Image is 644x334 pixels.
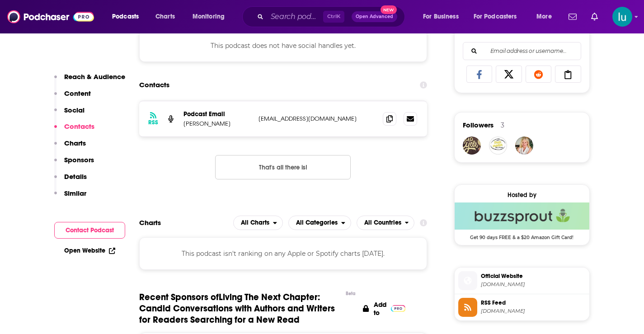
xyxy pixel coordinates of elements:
[455,230,589,240] span: Get 90 days FREE & a $20 Amazon Gift Card!
[251,6,414,27] div: Search podcasts, credits, & more...
[357,216,415,230] button: open menu
[233,216,283,230] button: open menu
[455,202,589,240] a: Buzzsprout Deal: Get 90 days FREE & a $20 Amazon Gift Card!
[481,299,586,307] span: RSS Feed
[612,7,632,27] span: Logged in as lusodano
[64,155,94,164] p: Sponsors
[363,292,405,325] a: Add to
[139,292,342,325] span: Recent Sponsors of Living The Next Chapter: Candid Conversations with Authors and Writers for Rea...
[352,11,397,22] button: Open AdvancedNew
[588,9,602,24] a: Show notifications dropdown
[288,216,351,230] button: open menu
[148,119,158,126] h3: RSS
[481,308,586,315] span: feeds.buzzsprout.com
[7,8,94,25] img: Podchaser - Follow, Share and Rate Podcasts
[54,172,87,189] button: Details
[455,191,589,199] div: Hosted by
[296,220,338,226] span: All Categories
[323,11,344,23] span: Ctrl K
[288,216,351,230] h2: Categories
[357,216,415,230] h2: Countries
[54,72,125,89] button: Reach & Audience
[54,155,94,172] button: Sponsors
[64,172,87,181] p: Details
[267,9,323,24] input: Search podcasts, credits, & more...
[259,115,376,122] p: [EMAIL_ADDRESS][DOMAIN_NAME]
[501,121,504,129] div: 3
[481,272,586,280] span: Official Website
[515,136,533,155] img: jannalextx
[455,202,589,230] img: Buzzsprout Deal: Get 90 days FREE & a $20 Amazon Gift Card!
[54,89,91,106] button: Content
[54,222,125,239] button: Contact Podcast
[612,7,632,27] img: User Profile
[64,89,91,98] p: Content
[64,189,86,198] p: Similar
[139,218,161,227] h2: Charts
[54,189,86,206] button: Similar
[458,271,586,290] a: Official Website[DOMAIN_NAME]
[112,10,139,23] span: Podcasts
[139,237,428,270] div: This podcast isn't ranking on any Apple or Spotify charts [DATE].
[489,136,507,155] img: truemediasolutions.ca
[54,139,86,155] button: Charts
[186,9,236,24] button: open menu
[64,122,94,131] p: Contacts
[155,10,175,23] span: Charts
[474,10,517,23] span: For Podcasters
[356,14,393,19] span: Open Advanced
[463,42,581,60] div: Search followers
[54,122,94,139] button: Contacts
[555,66,581,83] a: Copy Link
[481,281,586,288] span: livingthenextchapter.com
[612,7,632,27] button: Show profile menu
[536,10,552,23] span: More
[64,72,125,81] p: Reach & Audience
[139,76,169,94] h2: Contacts
[233,216,283,230] h2: Platforms
[417,9,470,24] button: open menu
[54,106,85,122] button: Social
[381,5,397,14] span: New
[183,110,251,118] p: Podcast Email
[193,10,225,23] span: Monitoring
[150,9,180,24] a: Charts
[470,42,573,60] input: Email address or username...
[346,291,356,296] div: Beta
[364,220,401,226] span: All Countries
[526,66,552,83] a: Share on Reddit
[139,29,428,62] div: This podcast does not have social handles yet.
[106,9,150,24] button: open menu
[64,139,86,147] p: Charts
[466,66,493,83] a: Share on Facebook
[183,120,251,127] p: [PERSON_NAME]
[374,301,386,317] p: Add to
[458,298,586,317] a: RSS Feed[DOMAIN_NAME]
[468,9,530,24] button: open menu
[565,9,580,24] a: Show notifications dropdown
[463,121,494,129] span: Followers
[64,247,115,254] a: Open Website
[241,220,269,226] span: All Charts
[391,305,406,312] img: Pro Logo
[64,106,85,114] p: Social
[530,9,563,24] button: open menu
[423,10,459,23] span: For Business
[463,136,481,155] img: upcyclecanada
[496,66,522,83] a: Share on X/Twitter
[215,155,351,179] button: Nothing here.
